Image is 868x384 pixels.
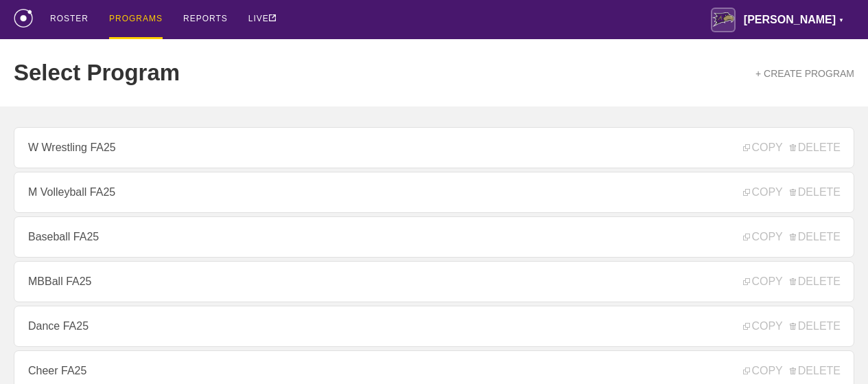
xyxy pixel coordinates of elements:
[743,320,782,332] span: COPY
[755,68,854,79] a: + CREATE PROGRAM
[790,231,841,243] span: DELETE
[14,261,854,302] a: MBBall FA25
[14,306,854,347] a: Dance FA25
[14,172,854,213] a: M Volleyball FA25
[711,8,736,32] img: Avila
[799,318,868,384] iframe: Chat Widget
[743,142,782,154] span: COPY
[743,231,782,243] span: COPY
[14,216,854,258] a: Baseball FA25
[790,365,841,377] span: DELETE
[743,365,782,377] span: COPY
[790,320,841,332] span: DELETE
[743,186,782,199] span: COPY
[14,127,854,168] a: W Wrestling FA25
[14,9,33,27] img: logo
[790,142,841,154] span: DELETE
[838,15,844,26] div: ▼
[790,186,841,199] span: DELETE
[790,275,841,288] span: DELETE
[743,275,782,288] span: COPY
